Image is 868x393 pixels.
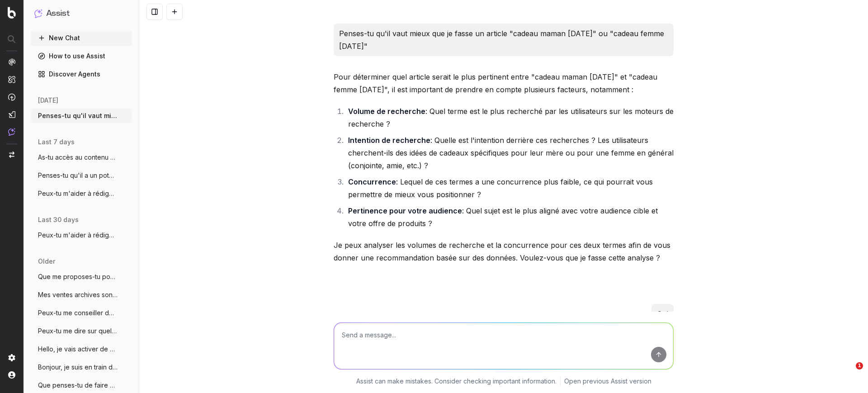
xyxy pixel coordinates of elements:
span: older [38,257,55,266]
img: Assist [8,128,15,136]
button: Penses-tu qu'il vaut mieux que je fasse [31,109,132,123]
span: last 30 days [38,215,79,224]
button: Peux-tu m'aider à rédiger un article pou [31,186,132,201]
button: New Chat [31,31,132,45]
p: Oui [657,308,668,320]
a: Discover Agents [31,67,132,81]
li: : Quel sujet est le plus aligné avec votre audience cible et votre offre de produits ? [345,204,674,230]
img: Assist [34,9,42,18]
p: Pour déterminer quel article serait le plus pertinent entre "cadeau maman [DATE]" et "cadeau femm... [334,71,674,96]
p: Assist can make mistakes. Consider checking important information. [356,377,557,386]
button: Peux-tu me dire sur quels mot-clés je do [31,324,132,338]
button: Hello, je vais activer de nouveaux produ [31,342,132,356]
button: Que penses-tu de faire un article "Quel [31,378,132,393]
span: Que me proposes-tu pour améliorer mon ar [38,272,118,281]
a: How to use Assist [31,49,132,63]
strong: Concurrence [348,177,396,186]
img: Analytics [8,58,15,66]
img: Studio [8,111,15,118]
h1: Assist [46,7,70,20]
button: As-tu accès au contenu de cette page : h [31,150,132,165]
span: Peux-tu m'aider à rédiger un article pou [38,189,118,198]
span: Que penses-tu de faire un article "Quel [38,381,118,390]
p: Je peux analyser les volumes de recherche et la concurrence pour ces deux termes afin de vous don... [334,239,674,264]
img: Activation [8,93,15,101]
span: Hello, je vais activer de nouveaux produ [38,345,118,354]
iframe: Intercom live chat [837,362,859,384]
img: Setting [8,354,15,361]
span: [DATE] [38,96,58,105]
strong: Volume de recherche [348,107,425,116]
button: Penses-tu qu'il a un potentiel à aller c [31,168,132,183]
span: Mes ventes archives sont terminées sur m [38,290,118,299]
strong: Pertinence pour votre audience [348,206,462,215]
img: Intelligence [8,76,15,83]
li: : Lequel de ces termes a une concurrence plus faible, ce qui pourrait vous permettre de mieux vou... [345,175,674,201]
img: My account [8,371,15,379]
strong: Intention de recherche [348,136,430,145]
button: Mes ventes archives sont terminées sur m [31,288,132,302]
span: Bonjour, je suis en train de créer un no [38,363,118,372]
span: last 7 days [38,137,75,147]
span: Penses-tu qu'il vaut mieux que je fasse [38,111,118,120]
button: Peux-tu m'aider à rédiger un article pou [31,228,132,242]
button: Assist [34,7,128,20]
li: : Quel terme est le plus recherché par les utilisateurs sur les moteurs de recherche ? [345,105,674,130]
span: 1 [856,362,863,369]
li: : Quelle est l'intention derrière ces recherches ? Les utilisateurs cherchent-ils des idées de ca... [345,134,674,172]
p: Penses-tu qu'il vaut mieux que je fasse un article "cadeau maman [DATE]" ou "cadeau femme [DATE]" [339,27,668,52]
a: Open previous Assist version [564,377,651,386]
button: Peux-tu me conseiller des mots-clés sur [31,306,132,320]
span: Penses-tu qu'il a un potentiel à aller c [38,171,118,180]
button: Bonjour, je suis en train de créer un no [31,360,132,374]
button: Que me proposes-tu pour améliorer mon ar [31,270,132,284]
span: Peux-tu me conseiller des mots-clés sur [38,308,118,317]
span: Peux-tu m'aider à rédiger un article pou [38,231,118,240]
img: Switch project [9,152,14,158]
span: As-tu accès au contenu de cette page : h [38,153,118,162]
span: Peux-tu me dire sur quels mot-clés je do [38,327,118,336]
img: Botify logo [8,7,16,19]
